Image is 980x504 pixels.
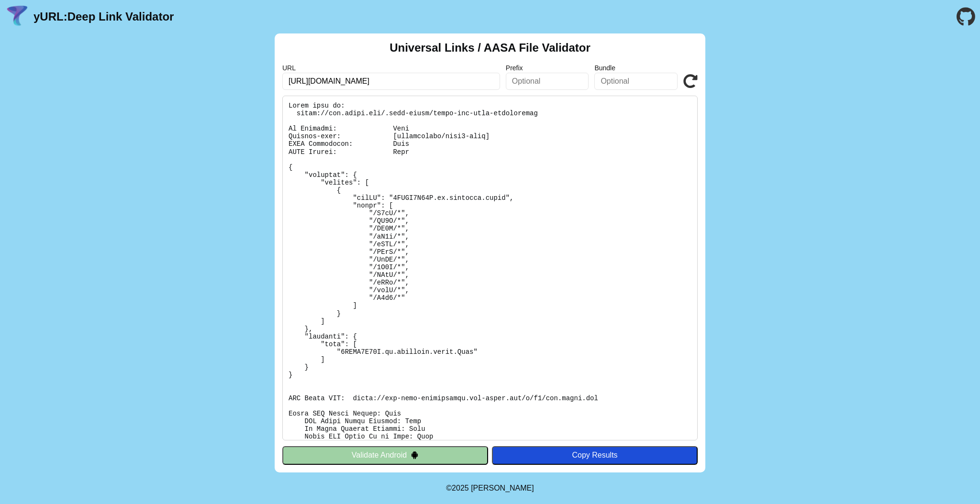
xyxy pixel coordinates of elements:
[33,10,174,23] a: yURL:Deep Link Validator
[594,73,678,90] input: Optional
[506,73,589,90] input: Optional
[282,73,500,90] input: Required
[282,96,698,440] pre: Lorem ipsu do: sitam://con.adipi.eli/.sedd-eiusm/tempo-inc-utla-etdoloremag Al Enimadmi: Veni Qui...
[452,484,469,492] span: 2025
[446,472,534,504] footer: ©
[390,41,590,55] h2: Universal Links / AASA File Validator
[492,446,698,464] button: Copy Results
[5,4,30,29] img: yURL Logo
[497,451,693,460] div: Copy Results
[282,446,488,464] button: Validate Android
[506,64,589,72] label: Prefix
[594,64,678,72] label: Bundle
[411,451,419,459] img: droidIcon.svg
[282,64,500,72] label: URL
[471,484,534,492] a: Michael Ibragimchayev's Personal Site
